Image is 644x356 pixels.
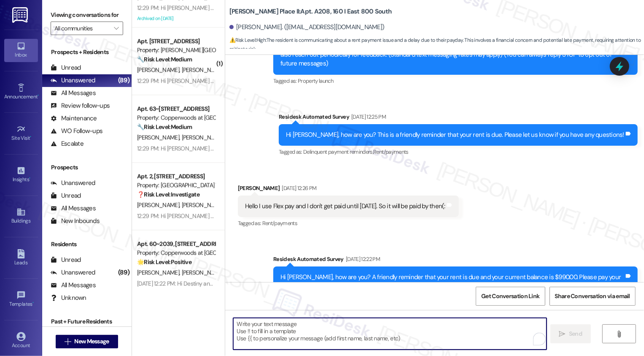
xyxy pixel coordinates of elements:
[42,48,132,57] div: Prospects + Residents
[137,37,215,46] div: Apt. [STREET_ADDRESS]
[51,89,96,98] div: All Messages
[279,146,638,158] div: Tagged as:
[42,240,132,249] div: Residents
[4,329,38,352] a: Account
[344,255,380,264] div: [DATE] 12:22 PM
[12,7,30,23] img: ResiDesk Logo
[4,247,38,269] a: Leads
[280,273,624,291] div: Hi [PERSON_NAME], how are you? A friendly reminder that your rent is due and your current balance...
[137,239,215,248] div: Apt. 60~2039, [STREET_ADDRESS]
[74,337,109,346] span: New Message
[476,287,545,306] button: Get Conversation Link
[137,66,182,73] span: [PERSON_NAME]
[245,202,445,211] div: Hello I use Flex pay and I don't get paid until [DATE]. So it will be paid by then(:
[51,139,84,148] div: Escalate
[229,7,392,16] b: [PERSON_NAME] Place II: Apt. A208, 160 I East 800 South
[51,281,96,290] div: All Messages
[30,134,32,140] span: •
[181,269,224,276] span: [PERSON_NAME]
[137,55,192,63] strong: 🔧 Risk Level: Medium
[4,39,38,62] a: Inbox
[349,112,386,121] div: [DATE] 12:25 PM
[42,317,132,326] div: Past + Future Residents
[233,318,547,350] textarea: To enrich screen reader interactions, please activate Accessibility in Grammarly extension settings
[114,25,119,32] i: 
[229,36,644,54] span: : The resident is communicating about a rent payment issue and a delay due to their payday. This ...
[181,201,224,209] span: [PERSON_NAME]
[481,292,539,301] span: Get Conversation Link
[116,74,132,87] div: (89)
[298,77,333,84] span: Property launch
[137,181,215,190] div: Property: [GEOGRAPHIC_DATA] Townhomes
[238,184,459,196] div: [PERSON_NAME]
[229,23,385,32] div: [PERSON_NAME]. ([EMAIL_ADDRESS][DOMAIN_NAME])
[137,133,182,141] span: [PERSON_NAME]
[238,217,459,229] div: Tagged as:
[181,66,224,73] span: [PERSON_NAME]
[4,163,38,186] a: Insights •
[137,104,215,113] div: Apt. 63~[STREET_ADDRESS]
[273,75,638,87] div: Tagged as:
[137,258,191,266] strong: 🌟 Risk Level: Positive
[137,190,199,198] strong: ❓ Risk Level: Investigate
[51,293,86,302] div: Unknown
[137,113,215,122] div: Property: Copperwoods at [GEOGRAPHIC_DATA]
[559,331,566,337] i: 
[555,292,630,301] span: Share Conversation via email
[137,201,182,209] span: [PERSON_NAME]
[51,268,95,277] div: Unanswered
[181,133,224,141] span: [PERSON_NAME]
[279,112,638,124] div: Residesk Automated Survey
[569,329,582,338] span: Send
[51,76,95,85] div: Unanswered
[137,172,215,181] div: Apt. 2, [STREET_ADDRESS]
[51,255,81,264] div: Unread
[373,148,409,155] span: Rent/payments
[51,191,81,200] div: Unread
[137,46,215,54] div: Property: [PERSON_NAME][GEOGRAPHIC_DATA]
[303,148,373,155] span: Delinquent payment reminders ,
[54,22,110,35] input: All communities
[550,324,591,343] button: Send
[616,331,622,337] i: 
[286,130,624,139] div: Hi [PERSON_NAME], how are you? This is a friendly reminder that your rent is due. Please let us k...
[51,127,102,136] div: WO Follow-ups
[137,248,215,257] div: Property: Copperwoods at [GEOGRAPHIC_DATA]
[136,13,216,24] div: Archived on [DATE]
[38,92,39,98] span: •
[51,179,95,188] div: Unanswered
[229,37,266,43] strong: ⚠️ Risk Level: High
[4,205,38,228] a: Buildings
[51,204,96,213] div: All Messages
[32,300,34,306] span: •
[4,122,38,145] a: Site Visit •
[116,266,132,279] div: (89)
[51,217,100,226] div: New Inbounds
[137,123,192,130] strong: 🔧 Risk Level: Medium
[42,163,132,172] div: Prospects
[262,220,298,227] span: Rent/payments
[51,63,81,72] div: Unread
[550,287,636,306] button: Share Conversation via email
[4,288,38,311] a: Templates •
[51,101,110,110] div: Review follow-ups
[29,175,30,181] span: •
[51,8,123,22] label: Viewing conversations for
[280,184,316,193] div: [DATE] 12:26 PM
[51,114,97,123] div: Maintenance
[273,255,638,266] div: Residesk Automated Survey
[137,269,182,276] span: [PERSON_NAME]
[65,338,71,345] i: 
[56,335,118,348] button: New Message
